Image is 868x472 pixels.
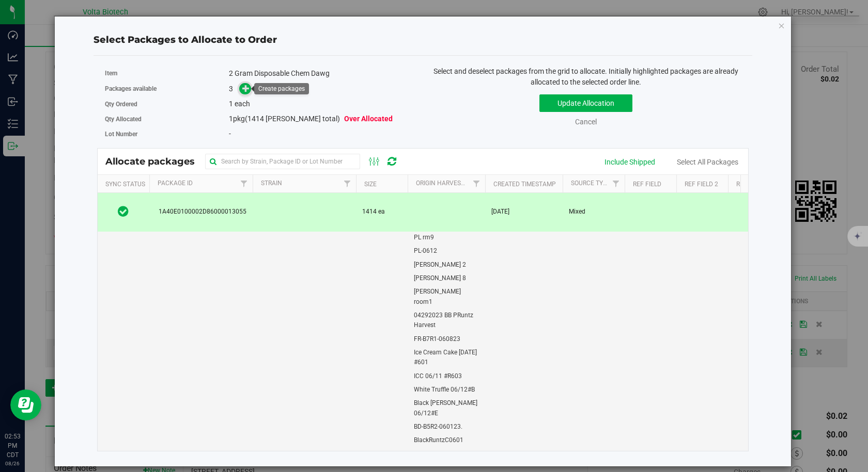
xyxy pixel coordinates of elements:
[105,156,205,167] span: Allocate packages
[414,398,479,418] span: Black [PERSON_NAME] 06/12#E
[414,246,437,256] span: PL-0612
[685,181,718,188] a: Ref Field 2
[414,422,462,432] span: BD-B5R2-060123.
[608,175,625,192] a: Filter
[414,348,479,367] span: Ice Cream Cake [DATE] #601
[414,311,479,330] span: 04292023 BB PRuntz Harvest
[155,207,246,217] span: 1A40E0100002D86000013055
[605,157,655,168] div: Include Shipped
[229,68,415,79] div: 2 Gram Disposable Chem Dawg
[236,175,253,192] a: Filter
[539,94,632,112] button: Update Allocation
[105,115,229,124] label: Qty Allocated
[571,180,611,187] a: Source Type
[414,233,434,242] span: PL rm9
[362,207,385,217] span: 1414 ea
[414,435,463,445] span: BlackRuntzC0601
[229,115,393,123] span: pkg
[491,207,509,217] span: [DATE]
[493,181,556,188] a: Created Timestamp
[229,129,231,138] span: -
[677,158,738,166] a: Select All Packages
[105,84,229,93] label: Packages available
[575,118,597,126] a: Cancel
[468,175,485,192] a: Filter
[414,273,466,283] span: [PERSON_NAME] 8
[261,180,282,187] a: Strain
[414,385,475,395] span: White Truffle 06/12#B
[229,115,233,123] span: 1
[416,180,468,187] a: Origin Harvests
[10,389,41,420] iframe: Resource center
[205,154,360,169] input: Search by Strain, Package ID or Lot Number
[414,371,462,381] span: ICC 06/11 #R603
[414,260,466,270] span: [PERSON_NAME] 2
[105,69,229,78] label: Item
[229,100,233,108] span: 1
[433,67,738,86] span: Select and deselect packages from the grid to allocate. Initially highlighted packages are alread...
[344,115,393,123] span: Over Allocated
[94,33,753,47] div: Select Packages to Allocate to Order
[414,334,460,344] span: FR-B7R1-060823
[158,180,193,187] a: Package Id
[633,181,661,188] a: Ref Field
[258,85,305,92] div: Create packages
[414,287,479,306] span: [PERSON_NAME] room1
[414,449,479,469] span: Black [PERSON_NAME] 06/05 #B2
[105,181,145,188] a: Sync Status
[105,129,229,139] label: Lot Number
[339,175,356,192] a: Filter
[105,100,229,109] label: Qty Ordered
[245,115,340,123] span: (1414 [PERSON_NAME] total)
[569,207,585,217] span: Mixed
[229,85,233,93] span: 3
[364,181,377,188] a: Size
[736,181,770,188] a: Ref Field 3
[118,204,129,219] span: In Sync
[235,100,250,108] span: each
